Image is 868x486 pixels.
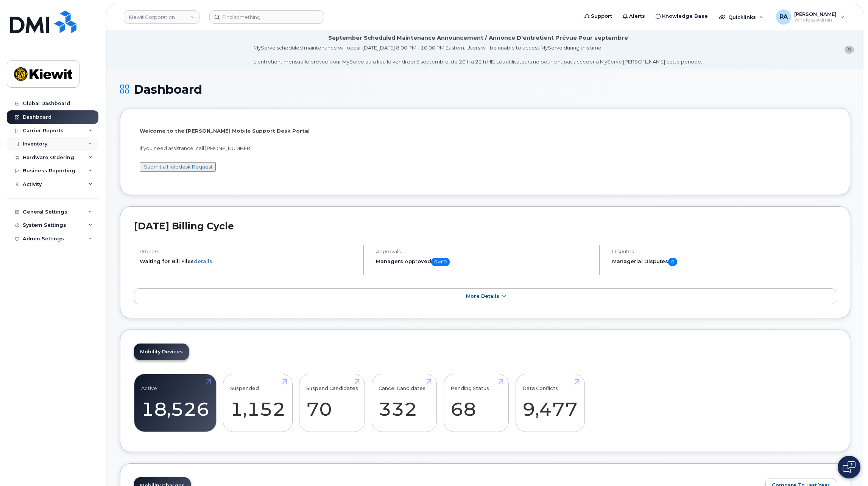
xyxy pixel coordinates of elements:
div: MyServe scheduled maintenance will occur [DATE][DATE] 8:00 PM - 10:00 PM Eastern. Users will be u... [254,44,702,65]
h1: Dashboard [120,83,850,96]
a: Submit a Helpdesk Request [144,164,213,170]
a: Mobility Devices [134,344,189,360]
span: 0 of 0 [431,258,450,266]
p: If you need assistance, call [PHONE_NUMBER] [140,145,831,152]
a: Active 18,526 [141,378,209,428]
div: September Scheduled Maintenance Announcement / Annonce D'entretient Prévue Pour septembre [328,34,628,42]
h4: Process [140,249,357,254]
span: 0 [668,258,677,266]
a: Data Conflicts 9,477 [522,378,578,428]
h4: Disputes [612,249,836,254]
button: close notification [845,46,854,54]
a: details [194,258,212,264]
a: Cancel Candidates 332 [379,378,430,428]
h4: Approvals [376,249,593,254]
h5: Managerial Disputes [612,258,836,266]
p: Welcome to the [PERSON_NAME] Mobile Support Desk Portal [140,127,831,135]
a: Suspend Candidates 70 [306,378,358,428]
span: More Details [466,293,499,299]
li: Waiting for Bill Files [140,258,357,265]
a: Pending Status 68 [450,378,502,428]
h2: [DATE] Billing Cycle [134,220,836,232]
a: Suspended 1,152 [230,378,285,428]
img: Open chat [843,461,856,473]
button: Submit a Helpdesk Request [140,162,216,172]
h5: Managers Approved [376,258,593,266]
